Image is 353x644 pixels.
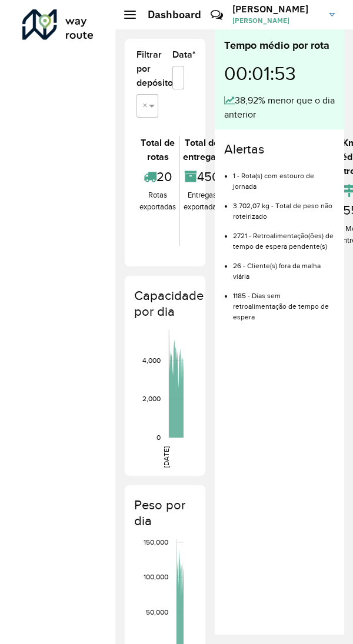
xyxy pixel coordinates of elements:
div: 20 [139,164,176,189]
label: Filtrar por depósito [136,48,176,90]
li: 2721 - Retroalimentação(ões) de tempo de espera pendente(s) [233,222,335,252]
div: Total de entregas [183,136,221,164]
span: Clear all [142,99,148,113]
div: Tempo médio por rota [224,38,335,54]
label: Data [172,48,196,62]
div: 00:01:53 [224,54,335,94]
h4: Alertas [224,141,335,157]
text: 100,000 [144,573,168,580]
text: 150,000 [144,538,168,546]
text: 50,000 [146,608,168,616]
text: 2,000 [142,395,161,403]
h4: Peso por dia [134,497,194,528]
li: 26 - Cliente(s) fora da malha viária [233,252,335,282]
li: 3.702,07 kg - Total de peso não roteirizado [233,192,335,222]
text: 0 [156,433,161,441]
li: 1185 - Dias sem retroalimentação de tempo de espera [233,282,335,322]
div: Rotas exportadas [139,189,176,212]
text: 4,000 [142,356,161,364]
div: 450 [183,164,221,189]
li: 1 - Rota(s) com estouro de jornada [233,162,335,192]
div: Entregas exportadas [183,189,221,212]
div: 38,92% menor que o dia anterior [224,94,335,122]
div: Total de rotas [139,136,176,164]
text: [DATE] [162,446,170,468]
a: Contato Rápido [204,2,229,28]
span: [PERSON_NAME] [232,15,321,26]
h4: Capacidade por dia [134,288,194,319]
h3: [PERSON_NAME] [232,4,321,15]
